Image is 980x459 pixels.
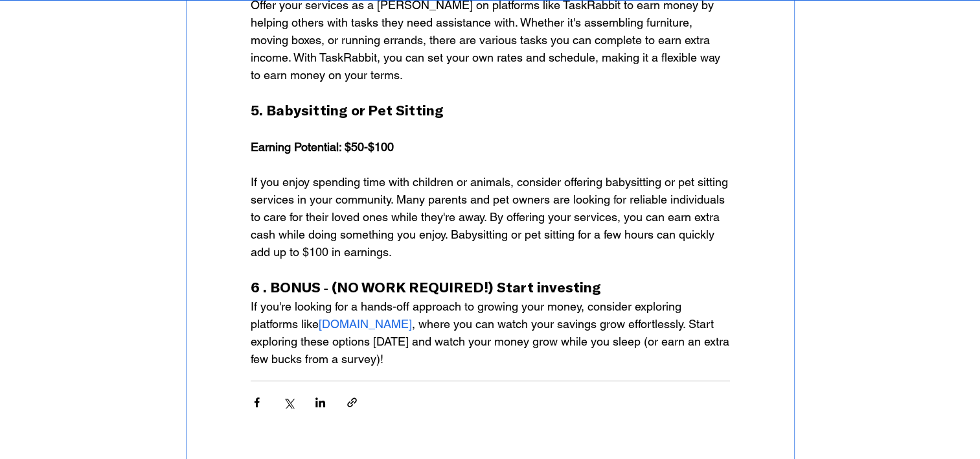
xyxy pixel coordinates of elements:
button: Share via LinkedIn [314,396,326,408]
a: [DOMAIN_NAME] [319,317,412,331]
span: 5. Babysitting or Pet Sitting [251,101,444,118]
span: Earning Potential: $50-$100 [251,140,394,154]
span: 6 . BONUS - (NO WORK REQUIRED!) Start investing [251,278,601,295]
span: , where you can watch your savings grow effortlessly. Start exploring these options [DATE] and wa... [251,317,733,366]
span: If you're looking for a hands-off approach to growing your money, consider exploring platforms like [251,300,685,331]
span: If you enjoy spending time with children or animals, consider offering babysitting or pet sitting... [251,175,731,259]
button: Share via link [346,396,358,408]
button: Share via X (Twitter) [282,396,295,408]
button: Share via Facebook [251,396,263,408]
